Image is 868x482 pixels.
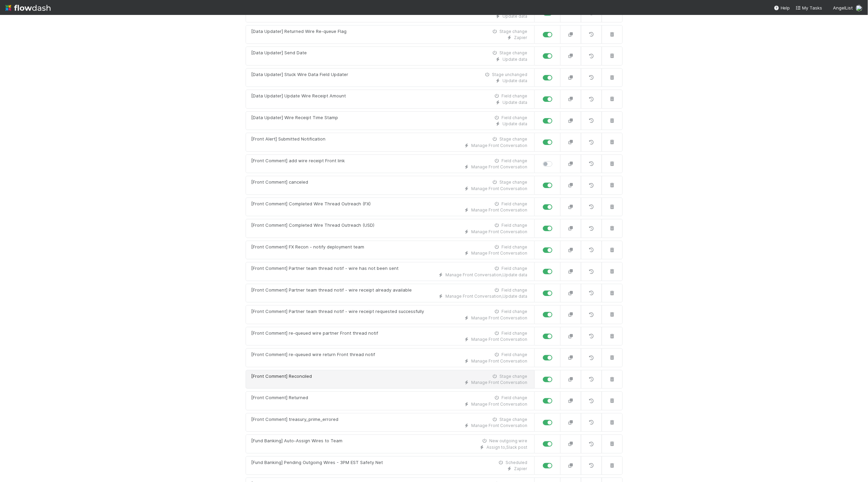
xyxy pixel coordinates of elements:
[251,114,338,121] div: [Data Updater] Wire Receipt Time Stamp
[494,93,528,99] div: Field change
[503,294,528,299] span: Update data
[246,241,535,260] a: [Front Comment] FX Recon - notify deployment teamField changeManage Front Conversation
[492,373,528,379] div: Stage change
[514,466,528,471] span: Zapier
[494,309,528,315] div: Field change
[472,164,528,169] span: Manage Front Conversation
[251,330,378,337] div: [Front Comment] re-queued wire partner Front thread notif
[246,219,535,238] a: [Front Comment] Completed Wire Thread Outreach (USD)Field changeManage Front Conversation
[503,57,528,62] span: Update data
[503,14,528,19] span: Update data
[507,445,528,450] span: Slack post
[251,50,307,56] div: [Data Updater] Send Date
[251,459,383,466] div: [Fund Banking] Pending Outgoing Wires - 3PM EST Safety Net
[492,179,528,185] div: Stage change
[251,308,424,315] div: [Front Comment] Partner team thread notif - wire receipt requested successfully
[251,416,339,423] div: [Front Comment] treasury_prime_errored
[503,272,528,277] span: Update data
[246,262,535,281] a: [Front Comment] Partner team thread notif - wire has not been sentField changeManage Front Conver...
[472,358,528,364] span: Manage Front Conversation
[251,287,412,294] div: [Front Comment] Partner team thread notif - wire receipt already available
[472,402,528,407] span: Manage Front Conversation
[251,201,371,207] div: [Front Comment] Completed Wire Thread Outreach (FX)
[498,460,528,466] div: Scheduled
[246,68,535,87] a: [Data Updater] Stuck Wire Data Field UpdaterStage unchangedUpdate data
[484,72,528,78] div: Stage unchanged
[494,330,528,336] div: Field change
[503,100,528,105] span: Update data
[472,423,528,428] span: Manage Front Conversation
[494,222,528,228] div: Field change
[246,284,535,303] a: [Front Comment] Partner team thread notif - wire receipt already availableField changeManage Fron...
[514,35,528,40] span: Zapier
[251,93,346,99] div: [Data Updater] Update Wire Receipt Amount
[492,136,528,142] div: Stage change
[246,25,535,44] a: [Data Updater] Returned Wire Re-queue FlagStage changeZapier
[481,438,528,444] div: New outgoing wire
[246,133,535,152] a: [Front Alert] Submitted NotificationStage changeManage Front Conversation
[492,416,528,423] div: Stage change
[494,244,528,250] div: Field change
[246,154,535,173] a: [Front Comment] add wire receipt Front linkField changeManage Front Conversation
[856,5,863,12] img: avatar_31a23b92-6f17-4cd3-bc91-ece30a602713.png
[446,272,503,277] span: Manage Front Conversation ,
[487,445,507,450] span: Assign to ,
[251,157,345,164] div: [Front Comment] add wire receipt Front link
[251,179,308,186] div: [Front Comment] canceled
[246,327,535,346] a: [Front Comment] re-queued wire partner Front thread notifField changeManage Front Conversation
[494,158,528,164] div: Field change
[246,176,535,195] a: [Front Comment] canceledStage changeManage Front Conversation
[446,294,503,299] span: Manage Front Conversation ,
[503,121,528,126] span: Update data
[251,265,399,272] div: [Front Comment] Partner team thread notif - wire has not been sent
[251,351,375,358] div: [Front Comment] re-queued wire return Front thread notif
[796,4,822,11] a: My Tasks
[796,5,822,11] span: My Tasks
[472,229,528,234] span: Manage Front Conversation
[246,456,535,475] a: [Fund Banking] Pending Outgoing Wires - 3PM EST Safety NetScheduledZapier
[472,315,528,320] span: Manage Front Conversation
[503,78,528,83] span: Update data
[494,287,528,293] div: Field change
[494,395,528,401] div: Field change
[472,207,528,212] span: Manage Front Conversation
[246,305,535,324] a: [Front Comment] Partner team thread notif - wire receipt requested successfullyField changeManage...
[494,352,528,358] div: Field change
[246,198,535,217] a: [Front Comment] Completed Wire Thread Outreach (FX)Field changeManage Front Conversation
[472,143,528,148] span: Manage Front Conversation
[251,438,343,444] div: [Fund Banking] Auto-Assign Wires to Team
[833,5,853,11] span: AngelList
[251,71,349,78] div: [Data Updater] Stuck Wire Data Field Updater
[472,251,528,256] span: Manage Front Conversation
[472,337,528,342] span: Manage Front Conversation
[251,28,347,35] div: [Data Updater] Returned Wire Re-queue Flag
[246,370,535,389] a: [Front Comment] ReconciledStage changeManage Front Conversation
[246,413,535,432] a: [Front Comment] treasury_prime_erroredStage changeManage Front Conversation
[492,50,528,56] div: Stage change
[251,394,308,401] div: [Front Comment] Returned
[246,90,535,109] a: [Data Updater] Update Wire Receipt AmountField changeUpdate data
[494,201,528,207] div: Field change
[251,373,312,380] div: [Front Comment] Reconciled
[472,186,528,191] span: Manage Front Conversation
[246,47,535,66] a: [Data Updater] Send DateStage changeUpdate data
[246,434,535,453] a: [Fund Banking] Auto-Assign Wires to TeamNew outgoing wireAssign to,Slack post
[494,115,528,121] div: Field change
[5,2,51,14] img: logo-inverted-e16ddd16eac7371096b0.svg
[494,265,528,272] div: Field change
[246,348,535,367] a: [Front Comment] re-queued wire return Front thread notifField changeManage Front Conversation
[774,4,790,11] div: Help
[251,222,375,229] div: [Front Comment] Completed Wire Thread Outreach (USD)
[246,391,535,410] a: [Front Comment] ReturnedField changeManage Front Conversation
[251,136,326,143] div: [Front Alert] Submitted Notification
[492,29,528,35] div: Stage change
[251,244,365,251] div: [Front Comment] FX Recon - notify deployment team
[472,380,528,385] span: Manage Front Conversation
[246,111,535,130] a: [Data Updater] Wire Receipt Time StampField changeUpdate data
